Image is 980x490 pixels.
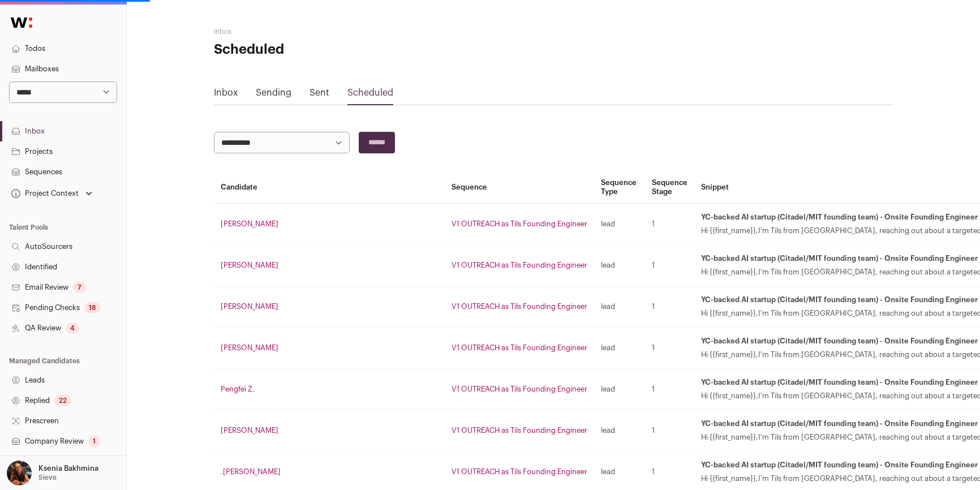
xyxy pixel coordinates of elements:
[452,385,587,393] a: V1 OUTREACH as Tils Founding Engineer
[347,88,393,97] a: Scheduled
[214,88,238,97] a: Inbox
[214,27,440,36] h2: Inbox
[594,328,645,369] td: lead
[221,344,278,351] a: [PERSON_NAME]
[645,245,694,286] td: 1
[594,245,645,286] td: lead
[38,464,98,473] p: Ksenia Bakhmina
[452,261,587,269] a: V1 OUTREACH as Tils Founding Engineer
[7,461,32,485] img: 13968079-medium_jpg
[645,286,694,328] td: 1
[5,461,101,485] button: Open dropdown
[221,303,278,310] a: [PERSON_NAME]
[452,220,587,227] a: V1 OUTREACH as Tils Founding Engineer
[645,171,694,204] th: Sequence Stage
[221,261,278,269] a: [PERSON_NAME]
[73,282,86,293] div: 7
[256,88,291,97] a: Sending
[452,303,587,310] a: V1 OUTREACH as Tils Founding Engineer
[594,410,645,452] td: lead
[214,41,440,59] h1: Scheduled
[645,328,694,369] td: 1
[221,468,281,475] a: .[PERSON_NAME]
[645,410,694,452] td: 1
[9,189,79,198] div: Project Context
[5,11,38,34] img: Wellfound
[594,286,645,328] td: lead
[54,395,71,406] div: 22
[214,171,445,204] th: Candidate
[452,427,587,434] a: V1 OUTREACH as Tils Founding Engineer
[452,468,587,475] a: V1 OUTREACH as Tils Founding Engineer
[38,473,57,482] p: Sieve
[310,88,329,97] a: Sent
[221,427,278,434] a: [PERSON_NAME]
[594,369,645,410] td: lead
[88,436,100,447] div: 1
[445,171,594,204] th: Sequence
[645,204,694,245] td: 1
[594,171,645,204] th: Sequence Type
[645,369,694,410] td: 1
[9,186,94,201] button: Open dropdown
[221,220,278,227] a: [PERSON_NAME]
[84,302,101,313] div: 18
[221,385,255,393] a: Pengfei Z.
[594,204,645,245] td: lead
[66,323,79,334] div: 4
[452,344,587,351] a: V1 OUTREACH as Tils Founding Engineer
